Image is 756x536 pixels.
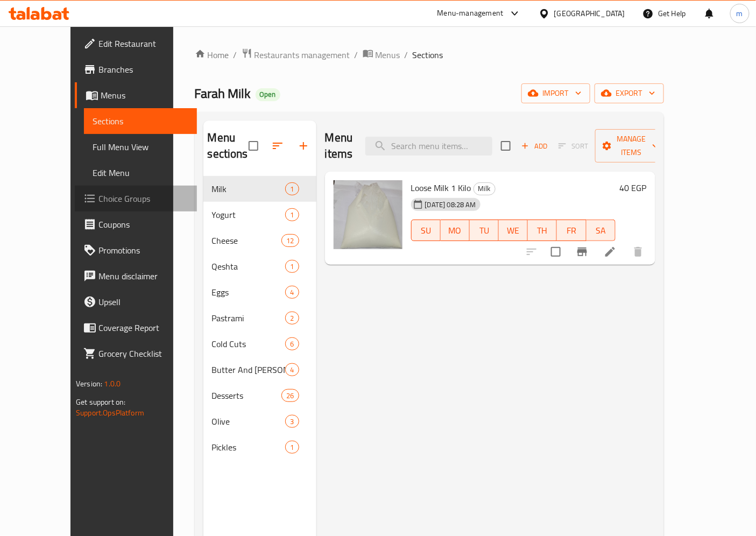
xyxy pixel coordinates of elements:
[517,138,552,154] span: Add item
[286,184,298,194] span: 1
[203,434,316,460] div: Pickles1
[411,220,441,241] button: SU
[282,236,298,246] span: 12
[503,223,524,238] span: WE
[75,315,197,341] a: Coverage Report
[84,160,197,186] a: Edit Menu
[76,395,125,409] span: Get support on:
[285,337,299,350] div: items
[421,200,481,210] span: [DATE] 08:28 AM
[521,83,590,103] button: import
[203,383,316,408] div: Desserts26
[101,89,188,102] span: Menus
[104,377,121,391] span: 1.0.0
[286,442,298,453] span: 1
[84,108,197,134] a: Sections
[212,415,286,428] span: Olive
[413,48,443,61] span: Sections
[595,83,664,103] button: export
[603,87,655,100] span: export
[212,260,286,273] span: Qeshta
[195,48,229,61] a: Home
[203,172,316,464] nav: Menu sections
[737,8,743,19] span: m
[499,220,528,241] button: WE
[625,239,651,265] button: delete
[75,31,197,57] a: Edit Restaurant
[517,138,552,154] button: Add
[76,406,144,420] a: Support.OpsPlatform
[604,245,617,258] a: Edit menu item
[286,210,298,220] span: 1
[569,239,595,265] button: Branch-specific-item
[203,202,316,228] div: Yogurt1
[212,312,286,325] span: Pastrami
[552,138,595,154] span: Select section first
[376,48,400,61] span: Menus
[98,218,188,231] span: Coupons
[212,389,282,402] span: Desserts
[520,140,549,152] span: Add
[285,260,299,273] div: items
[255,48,350,61] span: Restaurants management
[75,186,197,211] a: Choice Groups
[595,129,667,163] button: Manage items
[291,133,316,159] button: Add section
[411,180,471,196] span: Loose Milk 1 Kilo
[212,363,286,376] div: Butter And Margarine
[75,341,197,366] a: Grocery Checklist
[195,81,251,105] span: Farah Milk
[285,415,299,428] div: items
[208,130,249,162] h2: Menu sections
[530,87,582,100] span: import
[604,132,659,159] span: Manage items
[234,48,237,61] li: /
[561,223,582,238] span: FR
[405,48,408,61] li: /
[532,223,553,238] span: TH
[195,48,664,62] nav: breadcrumb
[285,441,299,454] div: items
[98,192,188,205] span: Choice Groups
[203,408,316,434] div: Olive3
[93,140,188,153] span: Full Menu View
[212,286,286,299] span: Eggs
[365,137,492,156] input: search
[285,363,299,376] div: items
[212,363,286,376] span: Butter And [PERSON_NAME]
[286,287,298,298] span: 4
[528,220,557,241] button: TH
[98,37,188,50] span: Edit Restaurant
[203,253,316,279] div: Qeshta1
[98,244,188,257] span: Promotions
[203,228,316,253] div: Cheese12
[75,263,197,289] a: Menu disclaimer
[203,357,316,383] div: Butter And [PERSON_NAME]4
[203,279,316,305] div: Eggs4
[84,134,197,160] a: Full Menu View
[286,339,298,349] span: 6
[285,312,299,325] div: items
[93,166,188,179] span: Edit Menu
[494,135,517,157] span: Select section
[212,337,286,350] span: Cold Cuts
[286,365,298,375] span: 4
[282,391,298,401] span: 26
[212,208,286,221] span: Yogurt
[212,234,282,247] span: Cheese
[212,182,286,195] span: Milk
[363,48,400,62] a: Menus
[334,180,402,249] img: Loose Milk 1 Kilo
[212,441,286,454] span: Pickles
[587,220,616,241] button: SA
[591,223,611,238] span: SA
[98,321,188,334] span: Coverage Report
[445,223,465,238] span: MO
[554,8,625,19] div: [GEOGRAPHIC_DATA]
[281,389,299,402] div: items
